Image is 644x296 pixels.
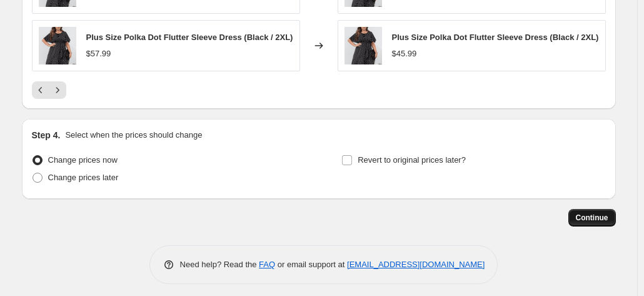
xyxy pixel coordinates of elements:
[275,260,347,269] span: or email support at
[86,48,111,60] div: $57.99
[39,27,76,64] img: 48cd0e2b74c54e469a9559cc4e58a23f-Max_80x.png
[347,260,485,269] a: [EMAIL_ADDRESS][DOMAIN_NAME]
[392,33,599,42] span: Plus Size Polka Dot Flutter Sleeve Dress (Black / 2XL)
[259,260,275,269] a: FAQ
[32,81,49,99] button: Previous
[32,129,61,141] h2: Step 4.
[65,129,202,141] p: Select when the prices should change
[345,27,382,64] img: 48cd0e2b74c54e469a9559cc4e58a23f-Max_80x.png
[180,260,259,269] span: Need help? Read the
[86,33,293,42] span: Plus Size Polka Dot Flutter Sleeve Dress (Black / 2XL)
[358,155,466,165] span: Revert to original prices later?
[48,173,119,182] span: Change prices later
[32,81,66,99] nav: Pagination
[392,48,417,60] div: $45.99
[576,213,608,223] span: Continue
[48,155,118,165] span: Change prices now
[49,81,66,99] button: Next
[568,209,616,227] button: Continue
